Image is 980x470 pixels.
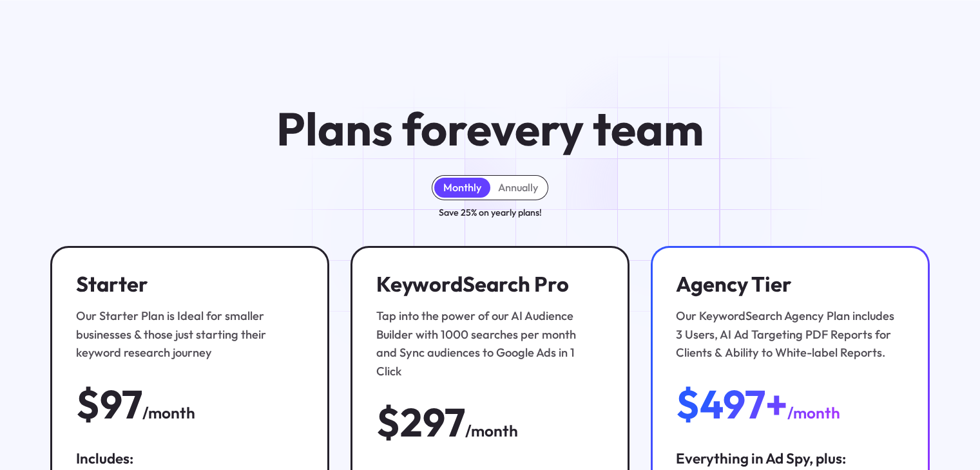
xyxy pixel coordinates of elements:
h3: Starter [76,272,297,297]
div: Everything in Ad Spy, plus: [676,449,903,469]
div: $497+ [676,384,787,426]
div: $297 [376,402,465,444]
div: /month [142,400,195,425]
div: $97 [76,384,142,426]
div: /month [787,400,840,425]
div: Monthly [443,181,481,194]
h1: Plans for [276,105,704,154]
h3: KeywordSearch Pro [376,272,597,297]
div: Annually [498,181,538,194]
div: Includes: [76,449,303,469]
div: Save 25% on yearly plans! [439,205,542,220]
div: Tap into the power of our AI Audience Builder with 1000 searches per month and Sync audiences to ... [376,307,597,381]
span: every team [466,100,704,158]
div: Our KeywordSearch Agency Plan includes 3 Users, AI Ad Targeting PDF Reports for Clients & Ability... [676,307,897,362]
div: Our Starter Plan is Ideal for smaller businesses & those just starting their keyword research jou... [76,307,297,362]
div: /month [465,418,518,443]
h3: Agency Tier [676,272,897,297]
